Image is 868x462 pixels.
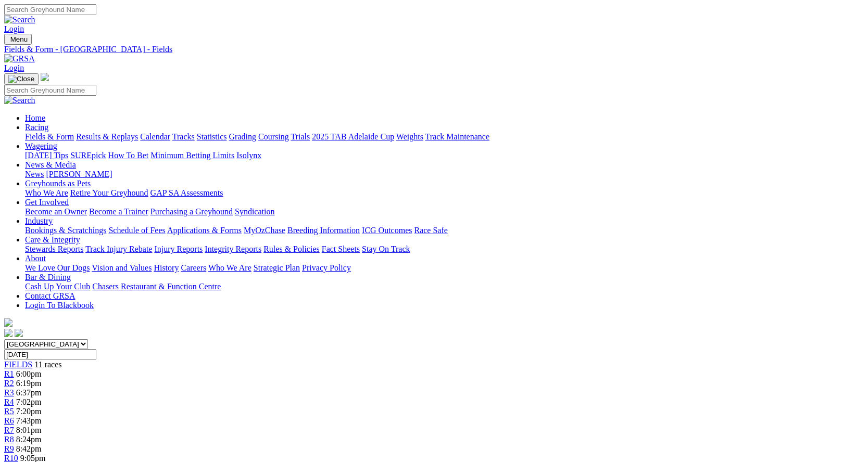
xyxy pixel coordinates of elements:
a: Contact GRSA [25,291,75,300]
a: Breeding Information [287,226,360,235]
a: Purchasing a Greyhound [150,207,233,216]
span: 7:43pm [16,416,42,425]
a: Stay On Track [362,245,410,253]
a: R3 [4,388,14,397]
div: Get Involved [25,207,864,216]
div: Care & Integrity [25,245,864,254]
a: Weights [396,132,423,141]
a: Tracks [172,132,195,141]
a: R8 [4,435,14,444]
img: logo-grsa-white.png [4,318,12,327]
a: Stewards Reports [25,245,83,253]
a: Rules & Policies [263,245,320,253]
a: Track Injury Rebate [85,245,152,253]
a: Privacy Policy [302,263,351,272]
a: Wagering [25,142,57,150]
a: Injury Reports [154,245,203,253]
div: News & Media [25,170,864,179]
a: Login [4,24,24,33]
a: R2 [4,379,14,388]
a: Retire Your Greyhound [70,188,148,197]
a: [PERSON_NAME] [46,170,112,178]
a: Login To Blackbook [25,301,94,310]
a: R6 [4,416,14,425]
a: Minimum Betting Limits [150,151,234,160]
a: R5 [4,407,14,416]
a: News [25,170,44,178]
a: Chasers Restaurant & Function Centre [92,282,221,291]
a: Greyhounds as Pets [25,179,91,188]
a: Who We Are [208,263,251,272]
a: Cash Up Your Club [25,282,90,291]
a: Vision and Values [92,263,152,272]
input: Search [4,4,96,15]
img: facebook.svg [4,329,12,337]
a: Isolynx [236,151,261,160]
span: 6:37pm [16,388,42,397]
span: 11 races [34,360,61,369]
a: Industry [25,216,53,225]
a: R1 [4,369,14,378]
a: Calendar [140,132,170,141]
a: Grading [229,132,256,141]
span: Menu [10,35,28,43]
span: 8:42pm [16,444,42,453]
button: Toggle navigation [4,73,39,85]
a: Trials [291,132,310,141]
a: Home [25,113,45,122]
a: Care & Integrity [25,235,80,244]
span: 8:01pm [16,426,42,434]
a: [DATE] Tips [25,151,68,160]
a: Fields & Form [25,132,74,141]
a: R7 [4,426,14,434]
a: Bar & Dining [25,273,71,281]
a: Fact Sheets [322,245,360,253]
a: Race Safe [414,226,447,235]
span: 6:00pm [16,369,42,378]
input: Search [4,85,96,96]
span: 8:24pm [16,435,42,444]
a: About [25,254,46,263]
img: GRSA [4,54,35,63]
a: How To Bet [108,151,149,160]
div: Bar & Dining [25,282,864,291]
div: Wagering [25,151,864,160]
a: We Love Our Dogs [25,263,90,272]
a: Who We Are [25,188,68,197]
a: Racing [25,123,48,132]
a: Get Involved [25,198,69,207]
a: Strategic Plan [254,263,300,272]
img: Search [4,15,35,24]
button: Toggle navigation [4,34,32,45]
span: 7:20pm [16,407,42,416]
span: 7:02pm [16,397,42,406]
div: Industry [25,226,864,235]
a: Login [4,63,24,72]
a: Integrity Reports [205,245,261,253]
a: Become a Trainer [89,207,148,216]
a: Track Maintenance [425,132,489,141]
img: logo-grsa-white.png [41,73,49,81]
span: R9 [4,444,14,453]
a: MyOzChase [244,226,285,235]
a: Syndication [235,207,274,216]
a: Bookings & Scratchings [25,226,106,235]
div: Greyhounds as Pets [25,188,864,198]
a: ICG Outcomes [362,226,412,235]
a: 2025 TAB Adelaide Cup [312,132,394,141]
a: R4 [4,397,14,406]
input: Select date [4,349,96,360]
img: Close [8,75,34,83]
span: 6:19pm [16,379,42,388]
a: SUREpick [70,151,106,160]
img: Search [4,96,35,105]
a: Coursing [258,132,289,141]
a: GAP SA Assessments [150,188,223,197]
a: Careers [181,263,206,272]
